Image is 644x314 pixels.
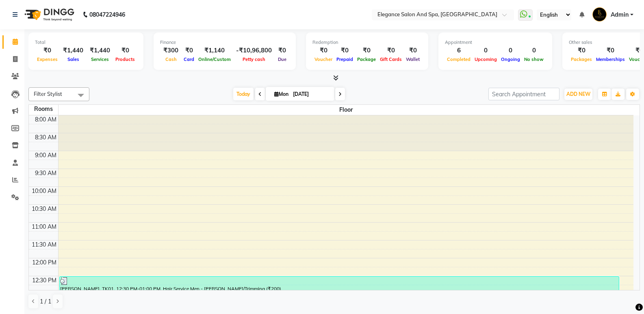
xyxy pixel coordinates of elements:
div: [PERSON_NAME], TK01, 12:30 PM-01:00 PM, Hair Service Men - [PERSON_NAME]/Trimming (₹200) [60,277,619,293]
input: 2025-09-01 [291,88,331,100]
div: ₹1,440 [60,46,87,55]
span: Products [113,56,137,62]
div: 6 [445,46,473,55]
div: Redemption [312,39,422,46]
div: ₹0 [275,46,289,55]
div: -₹10,96,800 [233,46,275,55]
div: 10:00 AM [30,187,58,195]
div: ₹1,140 [196,46,233,55]
div: ₹0 [312,46,334,55]
input: Search Appointment [488,88,559,100]
span: ADD NEW [566,91,590,97]
div: Finance [160,39,289,46]
span: Mon [272,91,291,97]
span: Memberships [594,56,627,62]
div: ₹0 [113,46,137,55]
span: Voucher [312,56,334,62]
span: Card [182,56,196,62]
span: Floor [59,105,634,115]
div: 8:00 AM [33,115,58,124]
span: Online/Custom [196,56,233,62]
div: ₹0 [378,46,404,55]
span: 1 / 1 [40,297,51,306]
div: ₹0 [569,46,594,55]
span: Completed [445,56,473,62]
img: Admin [592,7,607,22]
div: 0 [473,46,499,55]
span: Cash [163,56,179,62]
div: Appointment [445,39,546,46]
button: ADD NEW [564,89,592,100]
div: 12:30 PM [30,276,58,285]
img: logo [21,3,76,26]
div: 9:00 AM [33,151,58,160]
span: Gift Cards [378,56,404,62]
div: Rooms [29,105,58,113]
span: No show [522,56,546,62]
span: Ongoing [499,56,522,62]
span: Sales [65,56,81,62]
span: Admin [611,11,629,19]
span: Petty cash [241,56,267,62]
span: Due [276,56,288,62]
div: 0 [522,46,546,55]
span: Package [355,56,378,62]
span: Packages [569,56,594,62]
span: Upcoming [473,56,499,62]
div: Total [35,39,137,46]
div: ₹0 [182,46,196,55]
span: Wallet [404,56,422,62]
span: Prepaid [334,56,355,62]
div: 10:30 AM [30,205,58,213]
div: ₹0 [35,46,60,55]
div: ₹0 [404,46,422,55]
div: 0 [499,46,522,55]
span: Filter Stylist [34,91,62,97]
div: ₹0 [355,46,378,55]
span: Expenses [35,56,60,62]
div: 11:30 AM [30,240,58,249]
div: ₹300 [160,46,182,55]
span: Services [89,56,111,62]
div: 9:30 AM [33,169,58,178]
div: ₹0 [594,46,627,55]
div: ₹0 [334,46,355,55]
div: ₹1,440 [87,46,113,55]
span: Today [233,88,254,100]
div: 8:30 AM [33,133,58,142]
b: 08047224946 [89,3,125,26]
div: 12:00 PM [30,258,58,267]
div: 11:00 AM [30,223,58,231]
